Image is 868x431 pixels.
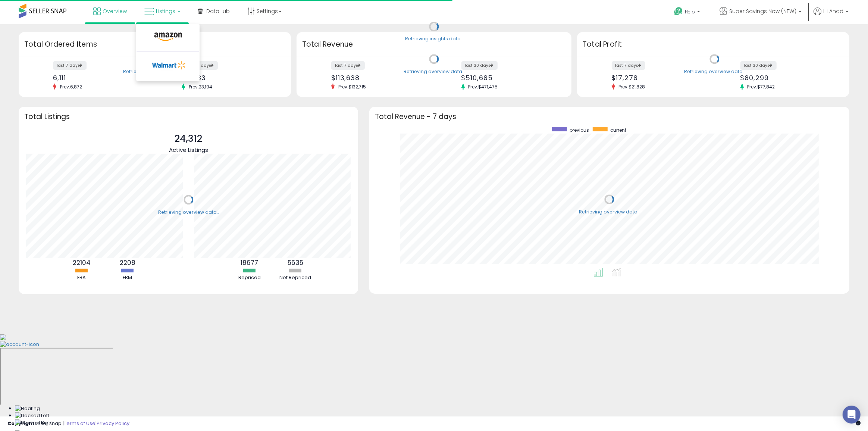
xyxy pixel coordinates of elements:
div: Retrieving overview data.. [158,209,219,216]
img: Docked Right [15,419,53,427]
span: Hi Ahad [823,7,843,15]
a: Hi Ahad [814,7,849,24]
img: Floating [15,405,40,412]
span: DataHub [206,7,230,15]
div: Retrieving overview data.. [684,68,745,75]
span: Help [685,9,695,15]
i: Get Help [674,7,683,16]
span: Super Savings Now (NEW) [729,7,796,15]
span: Overview [103,7,127,15]
a: Help [668,1,708,24]
div: Retrieving overview data.. [123,68,184,75]
img: Docked Left [15,412,49,419]
div: Retrieving overview data.. [579,209,640,215]
div: Retrieving overview data.. [404,68,464,75]
span: Listings [156,7,175,15]
div: Open Intercom Messenger [843,406,861,424]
